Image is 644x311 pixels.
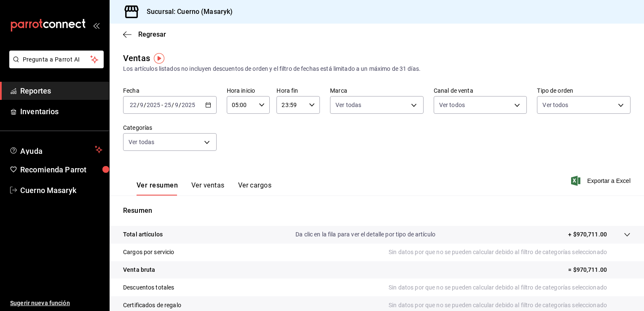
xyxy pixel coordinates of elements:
span: - [161,102,163,108]
a: Pregunta a Parrot AI [6,61,104,70]
p: Venta bruta [123,265,155,274]
p: Cargos por servicio [123,248,174,257]
label: Hora fin [276,88,320,94]
span: / [179,102,181,108]
div: Los artículos listados no incluyen descuentos de orden y el filtro de fechas está limitado a un m... [123,64,631,73]
span: Sugerir nueva función [10,299,102,308]
span: Ayuda [20,145,91,155]
input: -- [164,102,172,108]
button: Ver cargos [238,181,272,196]
img: Tooltip marker [154,53,164,64]
p: Certificados de regalo [123,301,181,310]
p: Descuentos totales [123,283,174,292]
input: ---- [146,102,161,108]
span: Recomienda Parrot [20,164,102,175]
p: + $970,711.00 [568,230,607,239]
span: Ver todas [129,138,154,146]
span: / [144,102,146,108]
span: Inventarios [20,106,102,117]
label: Categorías [123,125,217,131]
span: / [172,102,174,108]
label: Marca [330,88,424,94]
input: ---- [181,102,196,108]
span: Regresar [138,30,166,38]
label: Tipo de orden [537,88,631,94]
label: Canal de venta [434,88,527,94]
span: Ver todas [335,101,361,109]
button: Pregunta a Parrot AI [9,51,104,68]
button: Ver ventas [191,181,225,196]
div: navigation tabs [137,181,271,196]
p: Resumen [123,206,631,216]
span: / [137,102,140,108]
label: Hora inicio [227,88,270,94]
span: Reportes [20,85,102,97]
input: -- [140,102,144,108]
div: Ventas [123,52,150,64]
span: Cuerno Masaryk [20,185,102,196]
p: Sin datos por que no se pueden calcular debido al filtro de categorías seleccionado [389,301,631,310]
p: Sin datos por que no se pueden calcular debido al filtro de categorías seleccionado [389,248,631,257]
p: Da clic en la fila para ver el detalle por tipo de artículo [295,230,435,239]
p: Sin datos por que no se pueden calcular debido al filtro de categorías seleccionado [389,283,631,292]
span: Pregunta a Parrot AI [23,55,91,64]
span: Ver todos [542,101,568,109]
input: -- [129,102,137,108]
h3: Sucursal: Cuerno (Masaryk) [140,7,233,17]
label: Fecha [123,88,217,94]
button: open_drawer_menu [93,22,99,29]
button: Ver resumen [137,181,178,196]
button: Exportar a Excel [573,176,631,186]
p: Total artículos [123,230,163,239]
input: -- [174,102,179,108]
span: Ver todos [439,101,465,109]
button: Regresar [123,30,166,38]
p: = $970,711.00 [568,265,631,274]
